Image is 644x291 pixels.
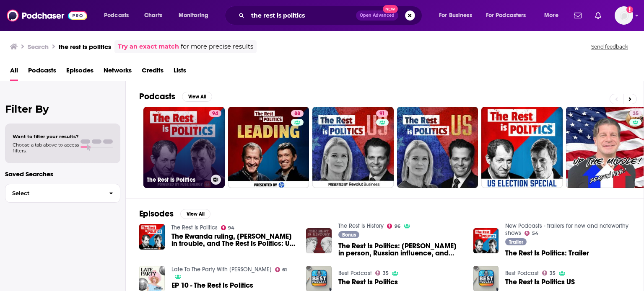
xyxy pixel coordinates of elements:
[375,270,389,276] a: 35
[538,9,569,22] button: open menu
[171,266,272,273] a: Late To The Party With Grace Campbell
[360,13,395,18] span: Open Advanced
[142,64,164,81] a: Credits
[525,231,538,236] a: 54
[633,110,639,118] span: 35
[383,271,389,275] span: 35
[171,233,296,247] a: The Rwanda ruling, Trudeau in trouble, and The Rest Is Politics: US edition
[338,270,372,277] a: Best Podcast
[338,222,384,229] a: The Rest Is History
[5,170,120,178] p: Saved Searches
[59,43,111,51] h3: the rest is politics
[171,282,253,289] a: EP 10 - The Rest Is Politics
[139,224,165,250] img: The Rwanda ruling, Trudeau in trouble, and The Rest Is Politics: US edition
[139,91,212,102] a: PodcastsView All
[28,64,56,81] a: Podcasts
[13,142,79,154] span: Choose a tab above to access filters.
[480,9,538,22] button: open menu
[306,228,332,254] img: The Rest Is Politics: Putin in person, Russian influence, and Blair vs Bono
[379,110,385,118] span: 91
[182,92,212,102] button: View All
[592,8,605,23] a: Show notifications dropdown
[104,64,132,81] a: Networks
[180,209,210,219] button: View All
[544,10,558,21] span: More
[439,10,472,21] span: For Business
[626,6,633,13] svg: Add a profile image
[118,42,179,52] a: Try an exact match
[509,239,523,245] span: Trailer
[615,6,633,25] button: Show profile menu
[473,228,499,254] img: The Rest Is Politics: Trailer
[282,268,287,272] span: 61
[173,9,219,22] button: open menu
[505,250,589,257] a: The Rest Is Politics: Trailer
[98,9,140,22] button: open menu
[312,107,394,188] a: 91
[104,10,129,21] span: Podcasts
[486,10,526,21] span: For Podcasters
[143,107,225,188] a: 94The Rest Is Politics
[181,42,253,52] span: for more precise results
[342,232,356,237] span: Bonus
[376,110,388,117] a: 91
[291,110,304,117] a: 88
[139,91,175,102] h2: Podcasts
[505,222,628,237] a: New Podcasts - trailers for new and noteworthy shows
[589,43,631,50] button: Send feedback
[5,184,120,203] button: Select
[356,10,398,21] button: Open AdvancedNew
[28,43,49,51] h3: Search
[171,233,296,247] span: The Rwanda ruling, [PERSON_NAME] in trouble, and The Rest Is Politics: US edition
[387,224,400,229] a: 96
[174,64,186,81] a: Lists
[212,110,218,118] span: 94
[383,5,398,13] span: New
[221,225,235,230] a: 94
[171,224,218,231] a: The Rest Is Politics
[139,9,167,22] a: Charts
[294,110,300,118] span: 88
[228,226,234,230] span: 94
[505,270,539,277] a: Best Podcast
[275,267,287,272] a: 61
[139,209,210,219] a: EpisodesView All
[147,176,208,183] h3: The Rest Is Politics
[542,270,556,276] a: 35
[228,107,309,188] a: 88
[338,242,463,257] span: The Rest Is Politics: [PERSON_NAME] in person, Russian influence, and [PERSON_NAME] vs [PERSON_NAME]
[550,271,556,275] span: 35
[615,6,633,25] span: Logged in as LaurenCarrane
[615,6,633,25] img: User Profile
[248,9,356,22] input: Search podcasts, credits, & more...
[7,8,87,23] img: Podchaser - Follow, Share and Rate Podcasts
[233,6,430,25] div: Search podcasts, credits, & more...
[209,110,221,117] a: 94
[338,278,398,286] a: The Rest Is Politics
[5,103,120,115] h2: Filter By
[139,209,174,219] h2: Episodes
[505,278,575,286] a: The Rest Is Politics US
[629,110,642,117] a: 35
[10,64,18,81] a: All
[395,224,400,228] span: 96
[338,242,463,257] a: The Rest Is Politics: Putin in person, Russian influence, and Blair vs Bono
[5,191,102,196] span: Select
[144,10,162,21] span: Charts
[571,8,585,23] a: Show notifications dropdown
[66,64,93,81] a: Episodes
[179,10,208,21] span: Monitoring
